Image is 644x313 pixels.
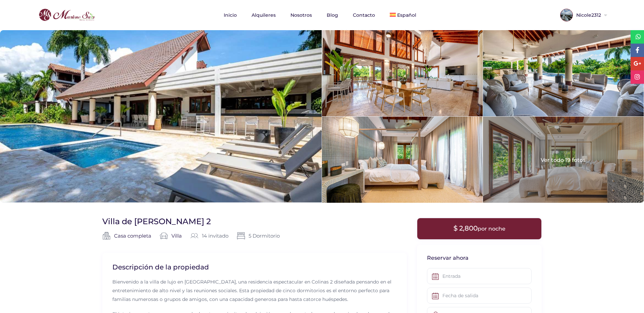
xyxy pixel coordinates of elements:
[112,276,397,304] p: Bienvenido a la villa de lujo en [GEOGRAPHIC_DATA], una residencia espectacular en Colinas 2 dise...
[427,255,532,262] h3: Reservar ahora
[417,218,542,239] div: $ 2,800
[427,268,532,284] input: Entrada
[427,288,532,304] input: Fecha de salida
[237,232,280,240] span: 5 Dormitorio
[112,263,397,271] h2: Descripción de la propiedad
[102,216,211,227] h1: Villa de [PERSON_NAME] 2
[114,232,151,240] a: Casa completa
[190,232,228,240] div: 14 invitado
[573,13,603,17] span: Nicole2312
[397,12,416,18] span: Español
[171,232,182,240] a: Villa
[478,226,505,232] span: por noche
[37,7,97,23] img: logo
